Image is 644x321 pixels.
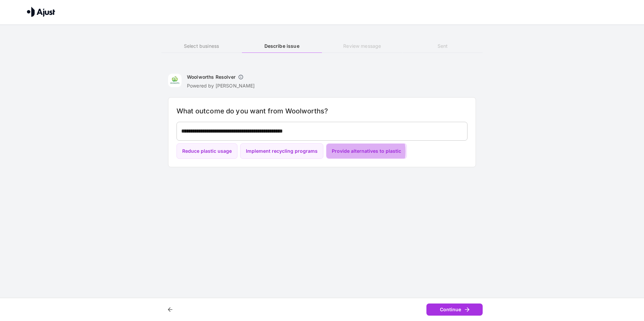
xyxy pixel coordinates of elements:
p: Powered by [PERSON_NAME] [187,82,255,89]
img: Woolworths [168,74,182,87]
h6: Sent [402,42,483,50]
button: Continue [426,304,483,316]
button: Provide alternatives to plastic [326,143,407,159]
img: Ajust [27,7,55,17]
h6: Describe issue [242,42,322,50]
h6: Select business [161,42,241,50]
h6: Review message [322,42,402,50]
button: Reduce plastic usage [176,143,237,159]
h6: Woolworths Resolver [187,74,235,80]
button: Implement recycling programs [240,143,323,159]
h6: What outcome do you want from Woolworths? [176,106,468,116]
